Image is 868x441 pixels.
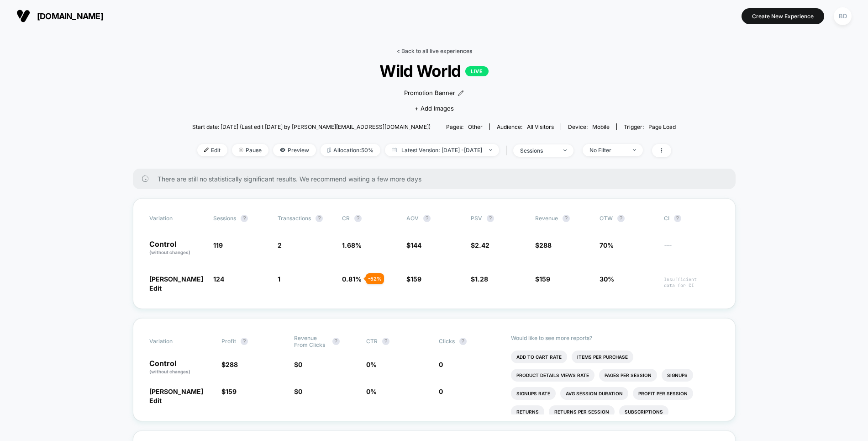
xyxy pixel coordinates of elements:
span: --- [664,243,719,256]
span: other [468,123,483,130]
li: Signups [662,369,693,382]
span: Promotion Banner [404,89,455,98]
span: $ [294,361,302,368]
span: 1.28 [475,275,488,283]
img: end [563,149,567,151]
span: [DOMAIN_NAME] [37,11,103,21]
p: Control [149,240,205,256]
span: 30% [600,275,614,283]
span: $ [535,275,550,283]
span: (without changes) [149,369,190,374]
li: Avg Session Duration [560,387,628,400]
li: Returns Per Session [549,405,615,418]
li: Product Details Views Rate [511,369,594,382]
span: $ [221,361,238,368]
span: 288 [226,361,238,368]
span: mobile [592,123,610,130]
div: BD [834,7,852,25]
p: Would like to see more reports? [511,335,719,341]
span: Revenue From Clicks [294,335,328,348]
span: 0.81 % [342,275,362,283]
span: + Add Images [415,105,454,112]
div: Audience: [497,123,554,130]
span: 288 [539,241,552,249]
span: PSV [471,215,482,222]
li: Returns [511,405,544,418]
span: $ [535,241,552,249]
button: [DOMAIN_NAME] [14,9,106,23]
li: Pages Per Session [599,369,657,382]
span: $ [471,275,488,283]
span: CTR [366,338,378,345]
img: end [239,148,243,152]
button: ? [316,215,323,222]
span: Start date: [DATE] (Last edit [DATE] by [PERSON_NAME][EMAIL_ADDRESS][DOMAIN_NAME]) [192,123,431,130]
button: ? [617,215,625,222]
span: 2.42 [475,241,489,249]
span: AOV [406,215,419,222]
span: Clicks [439,338,455,345]
span: Allocation: 50% [321,144,380,156]
button: ? [241,215,248,222]
a: < Back to all live experiences [396,48,472,54]
img: calendar [392,148,397,152]
div: No Filter [589,147,626,154]
button: ? [241,338,248,345]
div: Pages: [446,123,483,130]
img: end [633,149,636,151]
li: Profit Per Session [633,387,693,400]
span: 0 [439,388,443,395]
span: $ [294,388,302,395]
li: Items Per Purchase [572,351,633,363]
span: CI [664,215,714,222]
p: Control [149,360,213,375]
span: 159 [539,275,550,283]
span: Sessions [213,215,236,222]
span: Latest Version: [DATE] - [DATE] [385,144,499,156]
span: 159 [226,388,237,395]
div: sessions [520,147,557,154]
span: Revenue [535,215,558,222]
span: CR [342,215,350,222]
button: ? [487,215,494,222]
span: 0 [298,361,302,368]
p: LIVE [465,66,488,76]
span: $ [406,241,421,249]
span: 0 % [366,388,377,395]
img: rebalance [327,148,331,153]
span: All Visitors [527,123,554,130]
span: (without changes) [149,250,190,255]
span: 0 [298,388,302,395]
span: There are still no statistically significant results. We recommend waiting a few more days [158,175,717,183]
button: ? [563,215,570,222]
span: 2 [278,241,282,249]
button: ? [674,215,681,222]
span: Device: [561,123,616,130]
span: | [504,144,513,157]
button: BD [831,7,854,26]
img: edit [204,148,209,152]
div: - 52 % [366,273,384,284]
li: Add To Cart Rate [511,351,567,363]
span: $ [471,241,489,249]
li: Subscriptions [619,405,668,418]
span: 0 [439,361,443,368]
button: ? [354,215,362,222]
span: 70% [600,241,614,249]
span: 124 [213,275,224,283]
li: Signups Rate [511,387,556,400]
span: 1.68 % [342,241,362,249]
img: Visually logo [16,9,30,23]
span: Pause [232,144,268,156]
span: 159 [410,275,421,283]
span: Transactions [278,215,311,222]
span: Profit [221,338,236,345]
button: ? [459,338,467,345]
span: Preview [273,144,316,156]
span: $ [406,275,421,283]
span: Wild World [216,61,652,80]
span: Variation [149,335,200,348]
span: Insufficient data for CI [664,276,719,292]
span: 144 [410,241,421,249]
span: OTW [600,215,650,222]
